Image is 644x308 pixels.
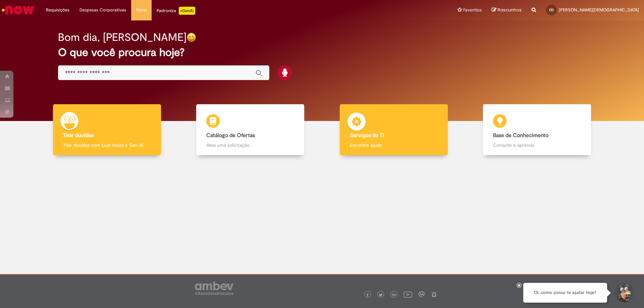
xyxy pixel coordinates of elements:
img: happy-face.png [186,33,196,42]
h2: Bom dia, [PERSON_NAME] [58,32,186,43]
p: +GenAi [179,7,195,15]
span: More [136,7,147,13]
a: Rascunhos [492,7,522,13]
img: logo_footer_twitter.png [379,293,382,297]
div: Padroniza [157,7,195,15]
span: [PERSON_NAME][DEMOGRAPHIC_DATA] [559,7,639,13]
b: Base de Conhecimento [493,132,548,139]
span: Rascunhos [497,7,522,13]
img: logo_footer_naosei.png [431,291,437,297]
img: logo_footer_ambev_rotulo_gray.png [195,282,233,295]
b: Serviços de TI [350,132,384,139]
b: Tirar dúvidas [63,132,94,139]
img: logo_footer_workplace.png [419,291,425,297]
img: logo_footer_youtube.png [404,290,412,299]
img: logo_footer_facebook.png [366,293,369,297]
p: Abra uma solicitação [206,142,294,148]
span: Requisições [46,7,69,13]
a: Catálogo de Ofertas Abra uma solicitação [179,104,322,156]
p: Consulte e aprenda [493,142,581,148]
h2: O que você procura hoje? [58,47,586,58]
span: Favoritos [463,7,482,13]
a: Tirar dúvidas Tirar dúvidas com Lupi Assist e Gen Ai [35,104,179,156]
div: Oi, como posso te ajudar hoje? [523,283,607,303]
p: Encontre ajuda [350,142,438,148]
img: logo_footer_linkedin.png [392,293,396,297]
span: Despesas Corporativas [79,7,126,13]
a: Serviços de TI Encontre ajuda [322,104,466,156]
b: Catálogo de Ofertas [206,132,255,139]
img: ServiceNow [1,3,35,17]
button: Iniciar Conversa de Suporte [614,283,634,303]
p: Tirar dúvidas com Lupi Assist e Gen Ai [63,142,151,148]
span: CD [549,8,554,12]
a: Base de Conhecimento Consulte e aprenda [466,104,609,156]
